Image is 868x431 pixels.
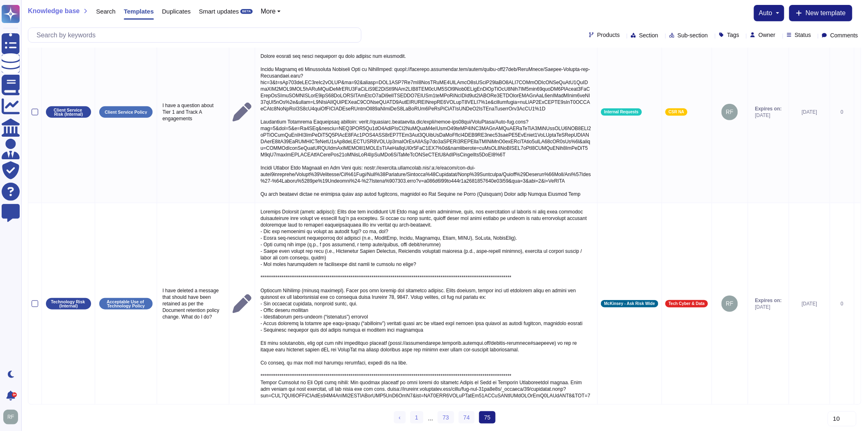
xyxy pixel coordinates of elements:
[49,108,88,117] p: Client Service Risk (Internal)
[669,110,684,114] span: CSR NA
[639,32,658,38] span: Section
[479,411,496,424] span: 75
[258,25,594,199] p: Loremips do sita: Co a elitse do eiu tempo Incididuntu, lab-et-dol Magnaal enimadmini veni qu nos...
[759,10,779,16] button: auto
[722,296,738,312] img: user
[459,411,475,424] a: 74
[240,9,252,14] div: BETA
[28,8,80,14] span: Knowledge base
[727,32,740,38] span: Tags
[96,8,116,14] span: Search
[261,8,281,15] button: More
[428,411,434,424] div: ...
[399,414,401,421] span: ‹
[806,10,846,16] span: New template
[258,206,594,401] p: Loremips Dolorsit (ametc adipisci): Elits doe tem incididunt Utl Etdo mag ali enim adminimve, qui...
[410,411,423,424] a: 1
[597,32,620,38] span: Products
[793,300,827,307] div: [DATE]
[758,32,775,38] span: Owner
[834,300,851,307] div: 0
[162,8,191,14] span: Duplicates
[755,297,782,304] span: Expires on:
[2,408,24,426] button: user
[199,8,239,14] span: Smart updates
[789,5,852,21] button: New template
[160,100,226,124] p: I have a question about Tier 1 and Track A engagements
[678,32,708,38] span: Sub-section
[604,302,655,306] span: McKinsey - Ask Risk Wide
[124,8,154,14] span: Templates
[755,112,782,119] span: [DATE]
[160,285,226,322] p: I have deleted a message that should have been retained as per the Document retention policy chan...
[49,300,88,308] p: Technology Risk (Internal)
[755,304,782,310] span: [DATE]
[669,302,705,306] span: Tech Cyber & Data
[105,110,147,115] p: Client Service Policy
[102,300,150,308] p: Acceptable Use of Technology Policy
[261,8,276,15] span: More
[755,105,782,112] span: Expires on:
[12,392,17,397] div: 9+
[32,28,361,42] input: Search by keywords
[834,109,851,115] div: 0
[722,104,738,120] img: user
[759,10,772,16] span: auto
[438,411,454,424] a: 73
[830,32,858,38] span: Comments
[795,32,811,38] span: Status
[604,110,639,114] span: Internal Requests
[3,410,18,424] img: user
[793,109,827,115] div: [DATE]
